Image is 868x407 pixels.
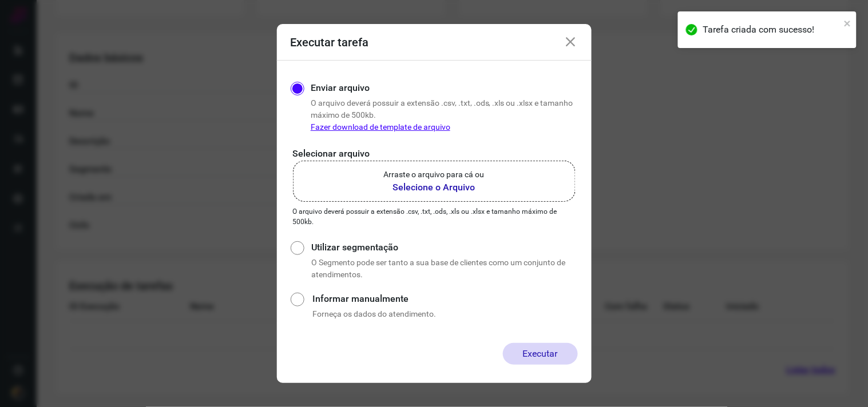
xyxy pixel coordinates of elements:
[311,97,578,133] p: O arquivo deverá possuir a extensão .csv, .txt, .ods, .xls ou .xlsx e tamanho máximo de 500kb.
[311,81,370,95] label: Enviar arquivo
[384,181,485,194] b: Selecione o Arquivo
[291,35,369,49] h3: Executar tarefa
[312,308,577,320] p: Forneça os dados do atendimento.
[503,343,578,365] button: Executar
[293,147,576,161] p: Selecionar arquivo
[311,241,577,254] label: Utilizar segmentação
[844,16,852,30] button: close
[293,206,576,227] p: O arquivo deverá possuir a extensão .csv, .txt, .ods, .xls ou .xlsx e tamanho máximo de 500kb.
[311,257,577,281] p: O Segmento pode ser tanto a sua base de clientes como um conjunto de atendimentos.
[312,292,577,306] label: Informar manualmente
[703,23,841,37] div: Tarefa criada com sucesso!
[384,169,485,181] p: Arraste o arquivo para cá ou
[311,122,450,131] a: Fazer download de template de arquivo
